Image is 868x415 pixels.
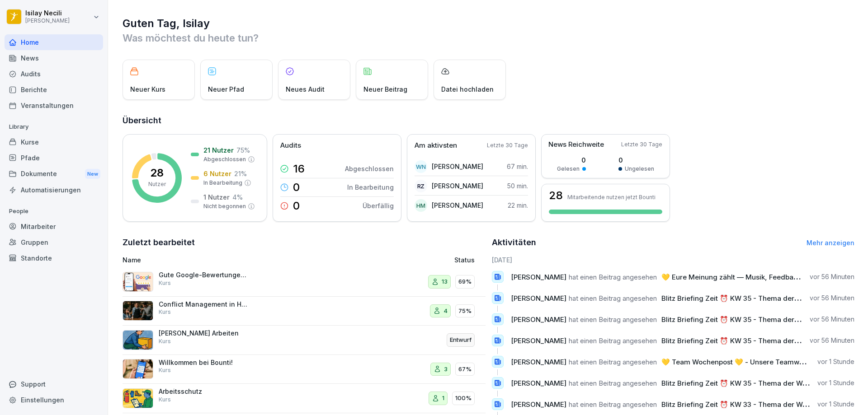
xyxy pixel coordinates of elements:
[123,272,153,292] img: iwscqm9zjbdjlq9atufjsuwv.png
[203,145,234,155] p: 21 Nutzer
[159,337,171,345] p: Kurs
[5,234,103,250] a: Gruppen
[280,140,301,151] p: Audits
[208,84,244,94] p: Neuer Pfad
[123,267,486,297] a: Gute Google-Bewertungen erhalten 🌟Kurs1369%
[5,219,103,234] a: Mitarbeiter
[508,201,528,210] p: 22 min.
[203,169,231,178] p: 6 Nutzer
[5,120,103,134] p: Library
[569,315,657,324] span: hat einen Beitrag angesehen
[415,180,427,192] div: RZ
[810,336,854,345] p: vor 56 Minuten
[123,388,153,408] img: bgsrfyvhdm6180ponve2jajk.png
[5,66,103,82] div: Audits
[130,84,165,94] p: Neuer Kurs
[85,169,100,179] div: New
[203,155,246,163] p: Abgeschlossen
[507,181,528,191] p: 50 min.
[159,387,249,396] p: Arbeitsschutz
[123,297,486,326] a: Conflict Management in HospitalityKurs475%
[123,384,486,413] a: ArbeitsschutzKurs1100%
[507,162,528,171] p: 67 min.
[511,315,566,324] span: [PERSON_NAME]
[123,114,854,127] h2: Übersicht
[511,294,566,303] span: [PERSON_NAME]
[363,84,407,94] p: Neuer Beitrag
[5,166,103,182] div: Dokumente
[444,365,448,374] p: 3
[511,400,566,409] span: [PERSON_NAME]
[817,378,854,387] p: vor 1 Stunde
[203,202,246,210] p: Nicht begonnen
[443,307,448,316] p: 4
[5,392,103,408] a: Einstellungen
[5,50,103,66] a: News
[159,300,249,308] p: Conflict Management in Hospitality
[432,201,483,210] p: [PERSON_NAME]
[159,366,171,374] p: Kurs
[5,134,103,150] a: Kurse
[5,376,103,392] div: Support
[5,166,103,182] a: DokumenteNew
[5,150,103,166] a: Pfade
[567,194,656,201] p: Mitarbeitende nutzen jetzt Bounti
[625,165,654,173] p: Ungelesen
[5,182,103,198] a: Automatisierungen
[817,400,854,409] p: vor 1 Stunde
[5,82,103,98] a: Berichte
[159,279,171,287] p: Kurs
[511,358,566,366] span: [PERSON_NAME]
[347,182,394,192] p: In Bearbeitung
[569,400,657,409] span: hat einen Beitrag angesehen
[123,359,153,379] img: xh3bnih80d1pxcetv9zsuevg.png
[621,140,662,149] p: Letzte 30 Tage
[123,31,854,45] p: Was möchtest du heute tun?
[203,179,242,187] p: In Bearbeitung
[203,192,230,202] p: 1 Nutzer
[817,357,854,366] p: vor 1 Stunde
[511,379,566,387] span: [PERSON_NAME]
[123,326,486,355] a: [PERSON_NAME] ArbeitenKursEntwurf
[548,140,604,150] p: News Reichweite
[5,98,103,113] a: Veranstaltungen
[415,199,427,212] div: HM
[511,273,566,281] span: [PERSON_NAME]
[487,141,528,149] p: Letzte 30 Tage
[415,140,457,151] p: Am aktivsten
[123,330,153,350] img: ns5fm27uu5em6705ixom0yjt.png
[159,308,171,316] p: Kurs
[234,169,247,178] p: 21 %
[286,84,325,94] p: Neues Audit
[159,329,249,337] p: [PERSON_NAME] Arbeiten
[5,34,103,50] a: Home
[557,165,580,173] p: Gelesen
[432,181,483,191] p: [PERSON_NAME]
[415,160,427,173] div: WN
[5,250,103,266] a: Standorte
[454,255,475,265] p: Status
[569,358,657,366] span: hat einen Beitrag angesehen
[159,271,249,279] p: Gute Google-Bewertungen erhalten 🌟
[432,162,483,171] p: [PERSON_NAME]
[159,359,249,367] p: Willkommen bei Bounti!
[150,168,164,178] p: 28
[807,239,854,247] a: Mehr anzeigen
[123,16,854,31] h1: Guten Tag, Isilay
[458,365,472,374] p: 67%
[455,394,472,403] p: 100%
[293,201,300,211] p: 0
[492,255,855,265] h6: [DATE]
[810,315,854,324] p: vor 56 Minuten
[345,164,394,173] p: Abgeschlossen
[569,379,657,387] span: hat einen Beitrag angesehen
[293,182,300,193] p: 0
